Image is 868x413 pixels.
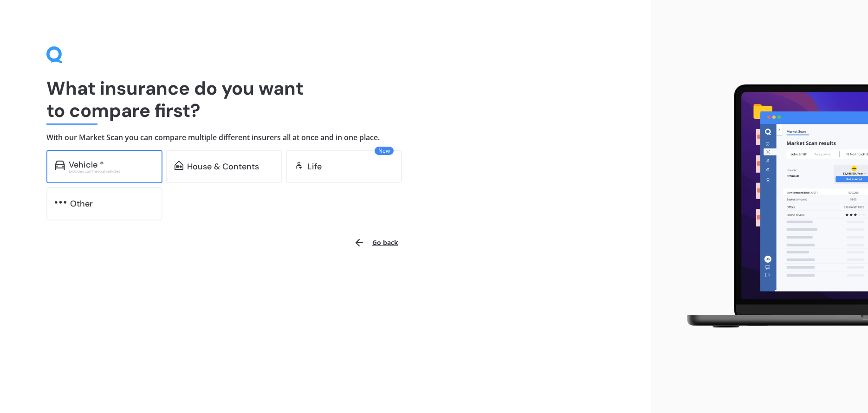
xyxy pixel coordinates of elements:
[375,147,394,155] span: New
[46,77,605,122] h1: What insurance do you want to compare first?
[55,161,65,170] img: car.f15378c7a67c060ca3f3.svg
[70,199,93,208] div: Other
[307,162,322,171] div: Life
[348,232,404,254] button: Go back
[294,161,304,170] img: life.f720d6a2d7cdcd3ad642.svg
[55,198,66,207] img: other.81dba5aafe580aa69f38.svg
[187,162,259,171] div: House & Contents
[46,133,605,142] h4: With our Market Scan you can compare multiple different insurers all at once and in one place.
[674,79,868,334] img: laptop.webp
[175,161,183,170] img: home-and-contents.b802091223b8502ef2dd.svg
[69,160,104,169] div: Vehicle *
[69,169,154,173] div: Excludes commercial vehicles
